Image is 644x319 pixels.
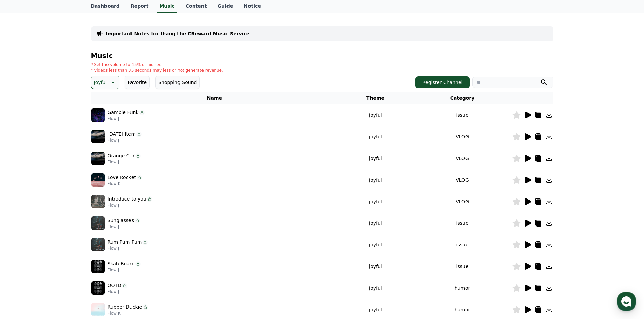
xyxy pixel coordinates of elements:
[108,282,121,289] p: OOTD
[415,76,470,88] button: Register Channel
[91,68,223,73] p: * Videos less than 35 seconds may less or not generate revenue.
[338,277,412,299] td: joyful
[413,169,512,191] td: VLOG
[87,214,130,231] a: Settings
[108,195,146,203] p: Introduce to you
[413,191,512,212] td: VLOG
[106,30,250,37] a: Important Notes for Using the CReward Music Service
[91,260,105,273] img: music
[108,260,135,267] p: SkateBoard
[338,169,412,191] td: joyful
[91,173,105,187] img: music
[338,212,412,234] td: joyful
[413,148,512,169] td: VLOG
[125,76,150,89] button: Favorite
[91,130,105,143] img: music
[2,214,45,231] a: Home
[17,224,29,230] span: Home
[338,126,412,148] td: joyful
[338,234,412,256] td: joyful
[413,234,512,256] td: issue
[338,148,412,169] td: joyful
[56,224,76,230] span: Messages
[91,92,338,104] th: Name
[94,78,107,87] p: Joyful
[155,76,200,89] button: Shopping Sound
[91,195,105,208] img: music
[413,104,512,126] td: issue
[91,76,120,89] button: Joyful
[91,238,105,251] img: music
[108,289,127,294] p: Flow J
[91,52,553,59] h4: Music
[108,181,142,186] p: Flow K
[108,159,141,165] p: Flow J
[91,62,223,68] p: * Set the volume to 15% or higher.
[413,256,512,277] td: issue
[108,116,145,122] p: Flow J
[338,256,412,277] td: joyful
[91,281,105,295] img: music
[413,277,512,299] td: humor
[108,239,142,246] p: Rum Pum Pum
[108,224,140,230] p: Flow J
[108,303,142,311] p: Rubber Duckie
[108,311,148,316] p: Flow K
[108,109,139,116] p: Gamble Funk
[338,191,412,212] td: joyful
[91,108,105,122] img: music
[413,92,512,104] th: Category
[91,216,105,230] img: music
[108,131,136,138] p: [DATE] Item
[45,214,87,231] a: Messages
[108,138,142,143] p: Flow J
[413,212,512,234] td: issue
[413,126,512,148] td: VLOG
[108,174,136,181] p: Love Rocket
[108,203,152,208] p: Flow J
[108,217,134,224] p: Sunglasses
[338,92,412,104] th: Theme
[108,152,135,159] p: Orange Car
[91,303,105,316] img: music
[91,152,105,165] img: music
[338,104,412,126] td: joyful
[108,246,148,251] p: Flow J
[100,224,117,230] span: Settings
[108,267,141,273] p: Flow J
